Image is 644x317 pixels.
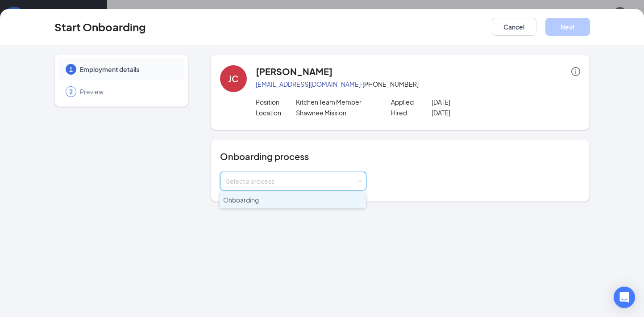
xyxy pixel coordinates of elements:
h4: Onboarding process [220,150,581,163]
p: Location [256,108,296,117]
span: Preview [80,87,175,96]
p: Hired [391,108,432,117]
span: 1 [69,65,73,74]
a: [EMAIL_ADDRESS][DOMAIN_NAME] [256,80,361,88]
span: 2 [69,87,73,96]
span: Employment details [80,65,175,74]
button: Next [545,18,590,36]
p: [DATE] [432,97,513,106]
span: info-circle [571,67,580,76]
h3: Start Onboarding [54,19,146,34]
p: Kitchen Team Member [296,97,377,106]
div: Open Intercom Messenger [614,287,635,308]
p: [DATE] [432,108,513,117]
span: Onboarding [223,196,259,204]
h4: [PERSON_NAME] [256,65,332,78]
p: Position [256,97,296,106]
div: JC [228,72,239,85]
p: · [PHONE_NUMBER] [256,80,581,89]
p: Applied [391,97,432,106]
p: Shawnee Mission [296,108,377,117]
button: Cancel [492,18,536,36]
